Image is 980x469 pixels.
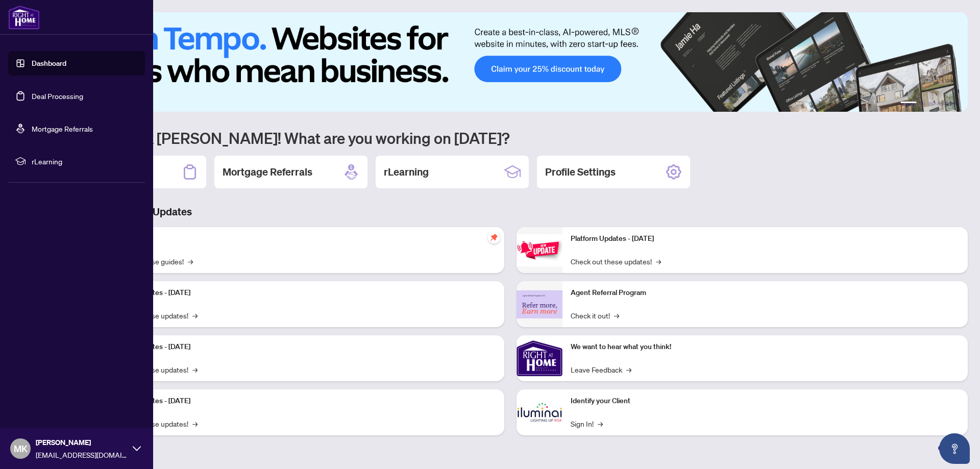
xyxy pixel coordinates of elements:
[107,396,496,407] p: Platform Updates - [DATE]
[107,233,496,244] p: Self-Help
[571,364,631,375] a: Leave Feedback→
[517,335,562,381] img: We want to hear what you think!
[900,102,917,106] button: 1
[188,256,193,267] span: →
[953,102,958,106] button: 6
[192,310,198,321] span: →
[53,12,968,112] img: Slide 0
[53,205,968,219] h3: Brokerage & Industry Updates
[384,165,429,179] h2: rLearning
[945,102,949,106] button: 5
[53,128,968,147] h1: Welcome back [PERSON_NAME]! What are you working on [DATE]?
[32,59,66,68] a: Dashboard
[939,433,970,464] button: Open asap
[571,310,619,321] a: Check it out!→
[626,364,631,375] span: →
[32,91,83,101] a: Deal Processing
[192,418,198,429] span: →
[929,102,933,106] button: 3
[36,437,128,448] span: [PERSON_NAME]
[107,287,496,299] p: Platform Updates - [DATE]
[598,418,603,429] span: →
[192,364,198,375] span: →
[571,341,960,353] p: We want to hear what you think!
[517,234,562,266] img: Platform Updates - June 23, 2025
[32,156,138,167] span: rLearning
[545,165,616,179] h2: Profile Settings
[571,256,661,267] a: Check out these updates!→
[14,441,28,456] span: MK
[937,102,941,106] button: 4
[32,124,93,133] a: Mortgage Referrals
[517,290,562,318] img: Agent Referral Program
[571,287,960,299] p: Agent Referral Program
[571,396,960,407] p: Identify your Client
[656,256,661,267] span: →
[223,165,312,179] h2: Mortgage Referrals
[36,449,128,460] span: [EMAIL_ADDRESS][DOMAIN_NAME]
[8,5,40,30] img: logo
[571,418,603,429] a: Sign In!→
[517,389,562,435] img: Identify your Client
[921,102,925,106] button: 2
[488,231,500,243] span: pushpin
[571,233,960,244] p: Platform Updates - [DATE]
[107,341,496,353] p: Platform Updates - [DATE]
[614,310,619,321] span: →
